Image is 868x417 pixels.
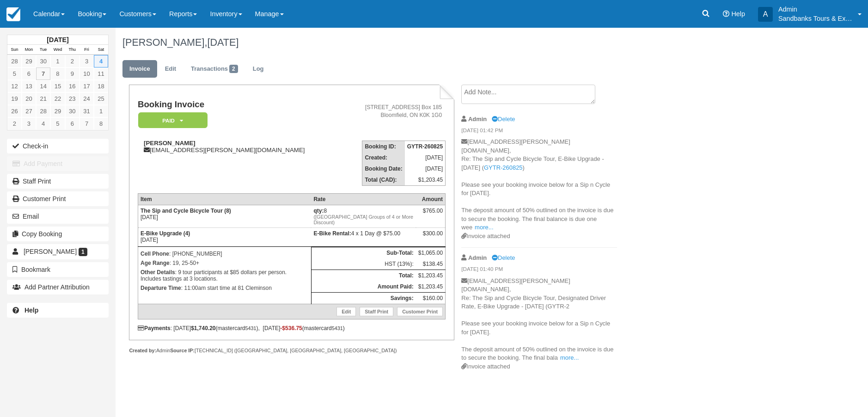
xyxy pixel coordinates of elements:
[560,354,579,361] a: more...
[79,105,94,117] a: 31
[141,208,231,214] strong: The Sip and Cycle Bicycle Tour (8)
[311,194,416,205] th: Rate
[79,117,94,130] a: 7
[50,45,65,55] th: Wed
[79,248,87,256] span: 1
[475,224,493,231] a: more...
[129,347,454,354] div: Admin [TECHNICAL_ID] ([GEOGRAPHIC_DATA], [GEOGRAPHIC_DATA], [GEOGRAPHIC_DATA])
[397,307,443,316] a: Customer Print
[36,92,50,105] a: 21
[138,228,311,247] td: [DATE]
[7,45,22,55] th: Sun
[7,191,109,206] a: Customer Print
[122,60,157,78] a: Invoice
[94,67,108,80] a: 11
[484,164,523,171] a: GYTR-260825
[138,205,311,228] td: [DATE]
[144,140,196,147] strong: [PERSON_NAME]
[36,45,50,55] th: Tue
[313,230,351,237] strong: E-Bike Rental
[461,138,617,232] p: [EMAIL_ADDRESS][PERSON_NAME][DOMAIN_NAME], Re: The Sip and Cycle Bicycle Tour, E-Bike Upgrade - [...
[141,251,169,257] strong: Cell Phone
[65,80,79,92] a: 16
[141,258,309,268] p: : 19, 25-50+
[138,140,342,153] div: [EMAIL_ADDRESS][PERSON_NAME][DOMAIN_NAME]
[7,92,22,105] a: 19
[778,5,852,14] p: Admin
[36,67,50,80] a: 7
[22,55,36,67] a: 29
[360,307,393,316] a: Staff Print
[7,244,109,259] a: [PERSON_NAME] 1
[50,55,65,67] a: 1
[7,139,109,153] button: Check-in
[332,325,343,331] small: 5431
[468,254,487,261] strong: Admin
[418,208,443,221] div: $765.00
[7,105,22,117] a: 26
[141,269,175,276] strong: Other Details
[461,265,617,276] em: [DATE] 01:40 PM
[141,230,190,237] strong: E-Bike Upgrade (4)
[461,277,617,362] p: [EMAIL_ADDRESS][PERSON_NAME][DOMAIN_NAME], Re: The Sip and Cycle Bicycle Tour, Designated Driver ...
[24,248,77,255] span: [PERSON_NAME]
[362,141,405,153] th: Booking ID:
[94,92,108,105] a: 25
[36,80,50,92] a: 14
[94,117,108,130] a: 8
[184,60,245,78] a: Transactions2
[65,67,79,80] a: 9
[7,80,22,92] a: 12
[65,45,79,55] th: Thu
[138,112,208,129] em: Paid
[416,281,446,293] td: $1,203.45
[47,36,68,43] strong: [DATE]
[141,285,181,291] strong: Departure Time
[65,105,79,117] a: 30
[50,117,65,130] a: 5
[141,260,170,266] strong: Age Range
[6,7,20,21] img: checkfront-main-nav-mini-logo.png
[416,270,446,282] td: $1,203.45
[141,249,309,258] p: : [PHONE_NUMBER]
[7,55,22,67] a: 28
[7,280,109,294] button: Add Partner Attribution
[50,67,65,80] a: 8
[94,55,108,67] a: 4
[407,143,443,150] strong: GYTR-260825
[362,163,405,174] th: Booking Date:
[7,262,109,277] button: Bookmark
[141,283,309,293] p: : 11:00am start time at 81 Cleminson
[416,293,446,304] td: $160.00
[362,152,405,163] th: Created:
[36,105,50,117] a: 28
[778,14,852,23] p: Sandbanks Tours & Experiences
[129,348,156,353] strong: Created by:
[758,7,773,22] div: A
[65,92,79,105] a: 23
[7,67,22,80] a: 5
[311,293,416,304] th: Savings:
[405,163,446,174] td: [DATE]
[50,92,65,105] a: 22
[362,174,405,186] th: Total (CAD):
[461,232,617,241] div: Invoice attached
[7,227,109,241] button: Copy Booking
[245,325,257,331] small: 5431
[141,268,309,283] p: : 9 tour participants at $85 dollars per person. Includes tastings at 3 locations.
[7,303,109,318] a: Help
[416,194,446,205] th: Amount
[170,348,195,353] strong: Source IP:
[416,247,446,259] td: $1,065.00
[311,258,416,270] td: HST (13%):
[7,156,109,171] button: Add Payment
[7,174,109,189] a: Staff Print
[94,105,108,117] a: 1
[122,37,760,48] h1: [PERSON_NAME],
[24,307,38,314] b: Help
[731,10,745,18] span: Help
[79,92,94,105] a: 24
[138,112,204,129] a: Paid
[50,80,65,92] a: 15
[191,325,215,331] strong: $1,740.20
